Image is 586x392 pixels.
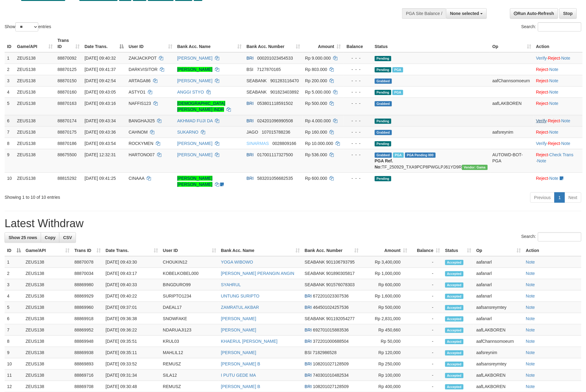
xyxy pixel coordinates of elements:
[5,256,23,268] td: 1
[160,324,219,336] td: NDARUAJI123
[23,324,72,336] td: ZEUS138
[361,245,410,256] th: Amount: activate to sort column ascending
[103,290,160,302] td: [DATE] 09:40:22
[85,141,116,146] span: [DATE] 09:43:54
[63,235,72,240] span: CSV
[5,126,15,138] td: 7
[565,192,581,203] a: Next
[536,78,548,83] a: Reject
[58,141,77,146] span: 88870186
[526,305,535,310] a: Note
[536,176,548,181] a: Reject
[526,294,535,298] a: Note
[244,35,302,52] th: Bank Acc. Number: activate to sort column ascending
[474,268,524,279] td: aafanarl
[375,67,391,72] span: Pending
[177,176,212,187] a: [PERSON_NAME] [PERSON_NAME]
[257,101,293,106] span: Copy 053801118591502 to clipboard
[129,101,151,106] span: NAFFIS123
[221,294,260,298] a: UNTUNG SURIPTO
[129,141,153,146] span: ROCKYMEN
[445,260,464,265] span: Accepted
[82,35,126,52] th: Date Trans.: activate to sort column descending
[246,101,254,106] span: BRI
[72,302,103,313] td: 88869960
[5,138,15,149] td: 8
[5,324,23,336] td: 7
[9,235,37,240] span: Show 25 rows
[221,327,256,332] a: [PERSON_NAME]
[103,302,160,313] td: [DATE] 09:37:01
[177,118,213,123] a: AKHMAD FUJI DA
[445,283,464,288] span: Accepted
[305,316,325,321] span: SEABANK
[534,52,583,64] td: · ·
[15,35,55,52] th: Game/API: activate to sort column ascending
[405,153,436,158] span: PGA Pending
[375,90,391,95] span: Pending
[15,98,55,115] td: ZEUS138
[257,67,281,72] span: Copy 7127870165 to clipboard
[305,90,331,94] span: Rp 5.000.000
[490,149,534,172] td: AUTOWD-BOT-PGA
[536,152,548,157] a: Reject
[393,90,403,95] span: Marked by aafanarl
[23,268,72,279] td: ZEUS138
[326,282,355,287] span: Copy 901576078303 to clipboard
[305,56,331,61] span: Rp 9.000.000
[526,373,535,378] a: Note
[5,149,15,172] td: 9
[490,98,534,115] td: aafLAKBOREN
[270,78,299,83] span: Copy 901283116470 to clipboard
[344,35,372,52] th: Balance
[462,165,488,170] span: Vendor URL: https://trx31.1velocity.biz
[372,149,490,172] td: TF_250929_TXA9PCP8PWGLPJ61YD9R
[538,22,581,31] input: Search:
[361,268,410,279] td: Rp 1,000,000
[474,256,524,268] td: aafanarl
[474,279,524,290] td: aafanarl
[526,384,535,389] a: Note
[524,245,581,256] th: Action
[246,176,254,181] span: BRI
[526,260,535,264] a: Note
[510,8,558,19] a: Run Auto-Refresh
[554,192,565,203] a: 1
[221,271,295,276] a: [PERSON_NAME] PERANGIN ANGIN
[526,271,535,276] a: Note
[562,56,571,61] a: Note
[361,290,410,302] td: Rp 1,600,000
[246,152,254,157] span: BRI
[305,141,333,146] span: Rp 10.000.000
[15,115,55,126] td: ZEUS138
[177,141,212,146] a: [PERSON_NAME]
[375,153,392,158] span: Grabbed
[246,67,254,72] span: BSI
[375,101,392,106] span: Grabbed
[550,152,574,157] a: Check Trans
[305,101,327,106] span: Rp 500.000
[175,35,244,52] th: Bank Acc. Name: activate to sort column ascending
[305,327,312,332] span: BRI
[72,324,103,336] td: 88869952
[103,279,160,290] td: [DATE] 09:40:33
[313,305,349,310] span: Copy 464501024257536 to clipboard
[534,115,583,126] td: · ·
[346,175,370,181] div: - - -
[305,67,327,72] span: Rp 803.000
[129,90,145,94] span: ASTYO1
[346,152,370,158] div: - - -
[302,245,361,256] th: Bank Acc. Number: activate to sort column ascending
[550,78,559,83] a: Note
[536,90,548,94] a: Reject
[548,56,560,61] a: Reject
[526,361,535,366] a: Note
[72,313,103,324] td: 88869918
[450,11,479,16] span: None selected
[221,339,278,344] a: KHAERUL [PERSON_NAME]
[5,192,240,200] div: Showing 1 to 10 of 10 entries
[246,90,267,94] span: SEABANK
[129,152,155,157] span: HARTONO07
[221,305,259,310] a: ZAMRATUL AKBAR
[526,282,535,287] a: Note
